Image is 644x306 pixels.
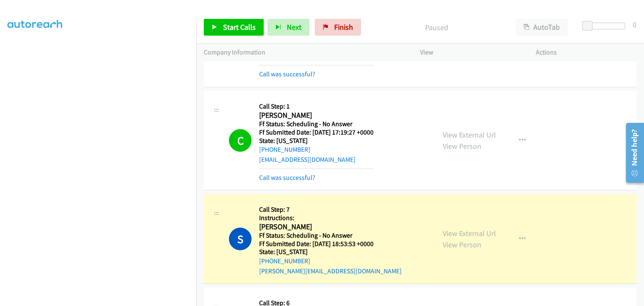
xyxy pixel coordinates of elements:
[516,19,568,36] button: AutoTab
[536,47,636,57] p: Actions
[204,47,405,57] p: Company Information
[287,22,301,32] span: Next
[259,214,402,222] h5: Instructions:
[229,228,252,250] h1: S
[259,120,374,128] h5: Ff Status: Scheduling - No Answer
[204,19,264,36] a: Start Calls
[267,19,309,36] button: Next
[259,70,315,78] a: Call was successful?
[334,22,353,32] span: Finish
[259,240,402,248] h5: Ff Submitted Date: [DATE] 18:53:53 +0000
[259,111,374,120] h2: [PERSON_NAME]
[223,22,256,32] span: Start Calls
[259,156,356,163] a: [EMAIL_ADDRESS][DOMAIN_NAME]
[315,19,361,36] a: Finish
[259,205,402,214] h5: Call Step: 7
[443,228,496,238] a: View External Url
[259,145,310,153] a: [PHONE_NUMBER]
[372,22,501,33] p: Paused
[443,130,496,140] a: View External Url
[420,47,521,57] p: View
[587,23,625,29] div: Delay between calls (in seconds)
[259,222,402,232] h2: [PERSON_NAME]
[443,240,481,249] a: View Person
[229,129,252,152] h1: C
[443,141,481,151] a: View Person
[620,119,644,186] iframe: Resource Center
[259,248,402,256] h5: State: [US_STATE]
[259,102,374,111] h5: Call Step: 1
[259,257,310,265] a: [PHONE_NUMBER]
[633,19,636,30] div: 0
[259,267,402,275] a: [PERSON_NAME][EMAIL_ADDRESS][DOMAIN_NAME]
[259,231,402,240] h5: Ff Status: Scheduling - No Answer
[259,174,315,182] a: Call was successful?
[259,128,374,137] h5: Ff Submitted Date: [DATE] 17:19:27 +0000
[259,137,374,145] h5: State: [US_STATE]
